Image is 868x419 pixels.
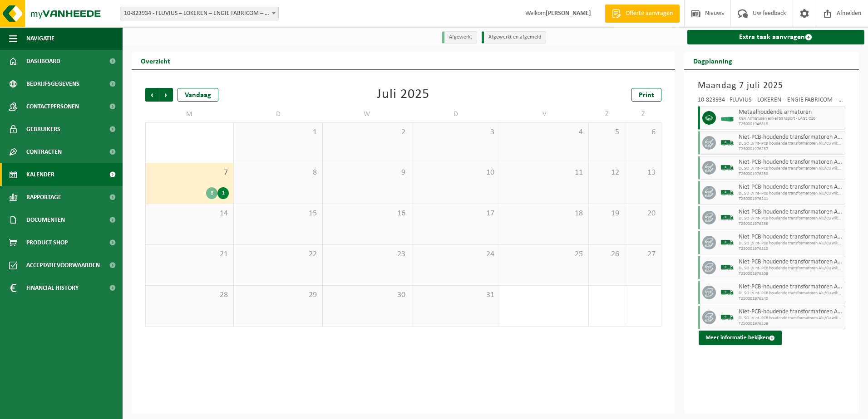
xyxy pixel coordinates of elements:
span: Niet-PCB-houdende transformatoren Alu/Cu wikkelingen [739,283,843,291]
span: DL SO LV nt- PCB houdende transformatoren Alu/Cu wikkelingen [739,241,843,246]
strong: [PERSON_NAME] [546,10,591,17]
span: Niet-PCB-houdende transformatoren Alu/Cu wikkelingen [739,234,843,241]
h2: Dagplanning [684,52,741,69]
span: Niet-PCB-houdende transformatoren Alu/Cu wikkelingen [739,258,843,266]
img: BL-SO-LV [720,311,734,324]
span: Niet-PCB-houdende transformatoren Alu/Cu wikkelingen [739,159,843,166]
img: BL-SO-LV [720,286,734,299]
td: W [323,106,411,122]
span: T250001976210 [739,246,843,252]
span: DL SO LV nt- PCB houdende transformatoren Alu/Cu wikkelingen [739,191,843,196]
span: DL SO LV nt- PCB houdende transformatoren Alu/Cu wikkelingen [739,316,843,321]
span: T250001976239 [739,321,843,326]
span: 10 [416,168,495,178]
div: Juli 2025 [377,88,429,102]
img: BL-SO-LV [720,211,734,224]
h3: Maandag 7 juli 2025 [698,79,846,93]
span: T250001976209 [739,271,843,277]
span: DL SO LV nt- PCB houdende transformatoren Alu/Cu wikkelingen [739,291,843,296]
span: 16 [327,209,406,219]
span: Rapportage [26,186,61,209]
li: Afgewerkt en afgemeld [482,31,546,44]
h2: Overzicht [132,52,179,69]
span: T250001976240 [739,296,843,302]
td: D [411,106,500,122]
span: Product Shop [26,231,68,254]
span: Contactpersonen [26,95,79,118]
img: BL-SO-LV [720,261,734,274]
span: Kalender [26,163,54,186]
span: Bedrijfsgegevens [26,73,79,95]
span: Gebruikers [26,118,60,141]
td: M [145,106,234,122]
span: 29 [238,290,317,300]
span: 5 [593,127,620,137]
span: Dashboard [26,50,60,73]
span: T250001976238 [739,171,843,177]
span: DL SO LV nt- PCB houdende transformatoren Alu/Cu wikkelingen [739,166,843,171]
span: Volgende [159,88,173,102]
span: Niet-PCB-houdende transformatoren Alu/Cu wikkelingen [739,209,843,216]
span: Metaalhoudende armaturen [739,109,843,116]
span: Niet-PCB-houdende transformatoren Alu/Cu wikkelingen [739,134,843,141]
span: 11 [505,168,584,178]
img: HK-XC-20-GN-00 [720,115,734,122]
span: 10-823934 - FLUVIUS – LOKEREN – ENGIE FABRICOM – WETTEREN - WETTEREN [120,7,278,20]
td: Z [589,106,625,122]
span: 6 [630,127,656,137]
span: Contracten [26,141,62,163]
li: Afgewerkt [442,31,477,44]
span: 25 [505,249,584,259]
span: 14 [150,209,229,219]
span: 1 [238,127,317,137]
span: T250001976236 [739,221,843,227]
span: 27 [630,249,656,259]
span: 19 [593,209,620,219]
span: 9 [327,168,406,178]
span: T250001946818 [739,122,843,127]
td: D [234,106,322,122]
div: Vandaag [178,88,218,102]
span: Documenten [26,209,65,231]
span: T250001976241 [739,196,843,202]
span: 22 [238,249,317,259]
td: Z [625,106,661,122]
span: 17 [416,209,495,219]
span: 28 [150,290,229,300]
span: 4 [505,127,584,137]
img: BL-SO-LV [720,236,734,249]
span: Print [639,92,654,99]
img: BL-SO-LV [720,136,734,150]
td: V [500,106,589,122]
span: 8 [238,168,317,178]
span: Niet-PCB-houdende transformatoren Alu/Cu wikkelingen [739,308,843,316]
span: 10-823934 - FLUVIUS – LOKEREN – ENGIE FABRICOM – WETTEREN - WETTEREN [120,7,279,20]
span: 13 [630,168,656,178]
span: T250001976237 [739,146,843,152]
div: 10-823934 - FLUVIUS – LOKEREN – ENGIE FABRICOM – WETTEREN - WETTEREN [698,97,846,106]
span: 26 [593,249,620,259]
div: 8 [206,187,217,199]
a: Print [631,88,661,102]
span: 23 [327,249,406,259]
button: Meer informatie bekijken [699,331,782,345]
span: DL SO LV nt- PCB houdende transformatoren Alu/Cu wikkelingen [739,266,843,271]
span: 30 [327,290,406,300]
span: 31 [416,290,495,300]
span: 21 [150,249,229,259]
span: DL SO LV nt- PCB houdende transformatoren Alu/Cu wikkelingen [739,216,843,221]
a: Offerte aanvragen [605,5,680,23]
span: Vorige [145,88,159,102]
span: Offerte aanvragen [623,9,675,18]
a: Extra taak aanvragen [687,30,865,44]
span: Navigatie [26,27,54,50]
span: 7 [150,168,229,178]
span: 24 [416,249,495,259]
span: 12 [593,168,620,178]
span: 3 [416,127,495,137]
span: KGA Armaturen enkel transport - LAGE C20 [739,116,843,122]
img: BL-SO-LV [720,186,734,200]
div: 1 [217,187,229,199]
iframe: chat widget [5,399,152,419]
span: Financial History [26,277,79,299]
